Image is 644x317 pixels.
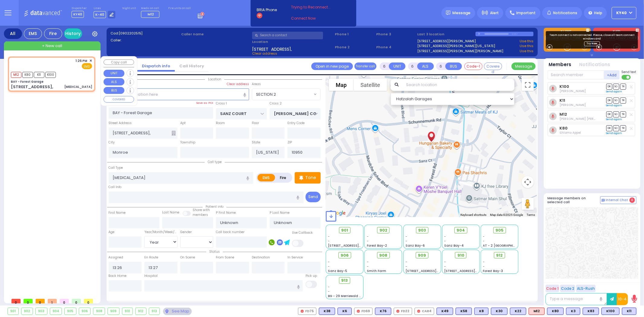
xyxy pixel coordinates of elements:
a: Send again [606,90,622,93]
label: Turn off text [622,74,631,80]
div: All [4,28,22,39]
label: Age [109,230,115,235]
div: K83 [583,308,599,315]
span: - [328,264,330,269]
span: Phone 3 [376,32,415,37]
span: - [328,285,330,289]
a: Open in new page [311,62,353,70]
label: Fire [275,174,292,181]
div: K76 [375,308,391,315]
div: K22 [510,308,526,315]
label: Last Name [162,210,179,215]
div: BLS [375,308,391,315]
span: Solomon Polatsek [559,89,586,93]
div: BAY - Forest Garage [11,79,43,84]
span: DR [606,84,612,89]
span: Moshe Mier Silberstein [559,117,613,121]
label: On Scene [180,255,195,260]
label: Call Type [109,165,123,170]
span: Patient info [203,204,226,209]
span: DR [606,111,612,117]
span: Shlomo Appel [559,130,581,135]
label: Call Info [109,185,122,190]
label: P First Name [216,210,236,215]
a: Send again [606,104,622,107]
span: Alert [490,10,499,16]
span: - [367,260,369,264]
button: ALS-Rush [576,285,596,292]
input: Search a contact [252,32,323,39]
span: - [483,239,485,243]
span: Send text [622,70,636,74]
label: Pick up [306,274,317,278]
button: Members [549,61,572,68]
div: 909 [108,308,119,315]
div: FD22 [394,308,412,315]
span: TR [620,125,626,131]
label: Location [252,39,333,44]
div: 913 [149,308,160,315]
span: M12 [148,12,154,17]
span: Location [205,77,224,82]
span: - [483,264,485,269]
span: - [483,260,485,264]
label: En Route [144,255,158,260]
span: - [444,239,446,243]
button: Map camera controls [522,176,534,188]
div: K49 [437,308,453,315]
div: Fire [44,28,62,39]
label: City [109,140,115,145]
span: 908 [379,252,387,258]
span: [0902202515] [119,31,143,36]
div: M12 [529,308,545,315]
label: EMS [258,174,275,181]
button: Covered [484,62,502,70]
label: Cross 2 [270,101,282,106]
span: members [193,213,208,217]
span: - [405,260,407,264]
button: UNIT [389,62,405,70]
span: EMS [82,63,92,69]
span: AT - 2 [GEOGRAPHIC_DATA] [483,243,528,248]
a: Send again [606,131,622,135]
span: Clear address [252,51,277,56]
span: KY40 [72,11,84,18]
div: K38 [319,308,335,315]
div: BLS [319,308,335,315]
label: Destination [252,255,270,260]
label: P Last Name [270,210,290,215]
div: See map [163,308,191,315]
div: K100 [601,308,620,315]
label: First Name [109,210,126,215]
span: Internal Chat [606,198,628,202]
input: Search member [548,70,604,79]
span: SO [613,84,619,89]
span: 1 [48,299,57,303]
div: 906 [79,308,91,315]
div: 901 [8,308,18,315]
span: Trying to Reconnect... [291,5,339,10]
span: Help [594,10,602,16]
span: Other building occupants [171,131,176,136]
span: SECTION 2 [252,88,321,100]
button: Internal Chat 0 [600,196,636,204]
label: Medic on call [141,7,161,10]
span: Shlome Tyrnauer [559,103,586,107]
label: Room [216,121,225,126]
a: [STREET_ADDRESS][PERSON_NAME] [418,39,476,44]
div: [MEDICAL_DATA] [64,85,92,89]
button: Code 2 [560,285,575,292]
a: Use this [520,39,533,44]
div: BLS [601,308,620,315]
img: Google [327,209,347,217]
small: Share with [193,208,210,212]
span: 0 [60,299,69,303]
span: 912 [496,252,503,258]
a: History [64,28,82,39]
label: Areas [252,82,261,87]
label: Apt [180,121,186,126]
span: K11 [34,72,44,78]
label: From Scene [216,255,234,260]
button: KY40 [612,7,636,19]
span: 910 [457,252,464,258]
